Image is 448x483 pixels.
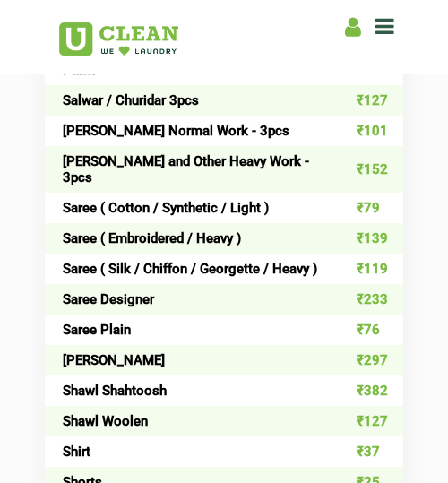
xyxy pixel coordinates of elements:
td: ₹101 [332,116,403,146]
td: ₹76 [332,315,403,345]
td: Saree Designer [45,284,332,315]
td: ₹139 [332,223,403,254]
td: Saree ( Silk / Chiffon / Georgette / Heavy ) [45,254,332,284]
td: ₹127 [332,85,403,116]
td: ₹127 [332,406,403,436]
td: ₹119 [332,254,403,284]
td: Shawl Shahtoosh [45,375,332,406]
td: Saree ( Embroidered / Heavy ) [45,223,332,254]
img: UClean Laundry and Dry Cleaning [59,22,178,56]
td: Salwar / Churidar 3pcs [45,85,332,116]
td: Shirt [45,436,332,467]
td: ₹79 [332,193,403,223]
td: ₹37 [332,436,403,467]
td: ₹233 [332,284,403,315]
td: ₹382 [332,375,403,406]
td: Saree Plain [45,315,332,345]
td: [PERSON_NAME] Normal Work - 3pcs [45,116,332,146]
td: [PERSON_NAME] and Other Heavy Work - 3pcs [45,146,332,193]
td: ₹297 [332,345,403,375]
td: Shawl Woolen [45,406,332,436]
td: Saree ( Cotton / Synthetic / Light ) [45,193,332,223]
td: [PERSON_NAME] [45,345,332,375]
td: ₹152 [332,146,403,193]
